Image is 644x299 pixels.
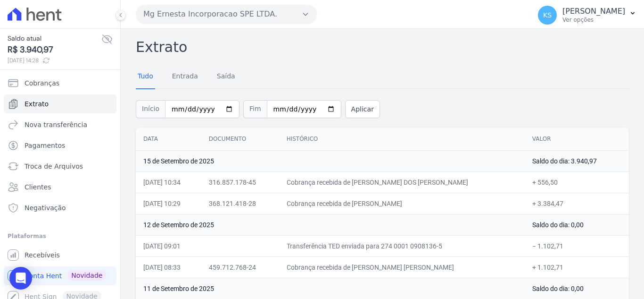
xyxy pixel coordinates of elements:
a: Nova transferência [4,115,116,134]
span: Cobranças [25,78,59,88]
div: Open Intercom Messenger [9,267,32,290]
span: [DATE] 14:28 [8,56,101,65]
a: Saída [215,65,237,89]
a: Troca de Arquivos [4,157,116,176]
th: Documento [201,128,279,151]
td: Saldo do dia: 0,00 [525,214,629,235]
span: Clientes [25,182,51,192]
a: Negativação [4,198,116,217]
span: Recebíveis [25,250,60,260]
span: Negativação [25,203,66,213]
td: 459.712.768-24 [201,256,279,278]
td: Cobrança recebida de [PERSON_NAME] [PERSON_NAME] [279,256,525,278]
span: Fim [243,100,267,118]
td: Transferência TED enviada para 274 0001 0908136-5 [279,235,525,256]
td: Cobrança recebida de [PERSON_NAME] DOS [PERSON_NAME] [279,171,525,193]
button: KS [PERSON_NAME] Ver opções [530,2,644,28]
a: Entrada [170,65,200,89]
span: Pagamentos [25,141,65,150]
p: Ver opções [562,16,625,24]
a: Recebíveis [4,246,116,265]
span: R$ 3.940,97 [8,43,101,56]
td: 15 de Setembro de 2025 [136,150,525,171]
a: Clientes [4,178,116,196]
td: [DATE] 10:34 [136,171,201,193]
span: Nova transferência [25,120,87,129]
td: Saldo do dia: 0,00 [525,278,629,299]
td: − 1.102,71 [525,235,629,256]
th: Histórico [279,128,525,151]
h2: Extrato [136,36,629,58]
span: Troca de Arquivos [25,162,83,171]
td: 368.121.418-28 [201,193,279,214]
a: Pagamentos [4,136,116,155]
th: Data [136,128,201,151]
td: + 1.102,71 [525,256,629,278]
button: Aplicar [345,100,380,118]
td: Saldo do dia: 3.940,97 [525,150,629,171]
td: + 556,50 [525,171,629,193]
td: 12 de Setembro de 2025 [136,214,525,235]
td: 316.857.178-45 [201,171,279,193]
td: [DATE] 08:33 [136,256,201,278]
a: Conta Hent Novidade [4,266,116,285]
th: Valor [525,128,629,151]
span: Início [136,100,165,118]
span: Saldo atual [8,34,101,43]
span: Extrato [25,99,49,109]
a: Tudo [136,65,155,89]
span: KS [543,12,552,18]
td: [DATE] 10:29 [136,193,201,214]
a: Extrato [4,94,116,113]
span: Novidade [67,270,106,281]
td: Cobrança recebida de [PERSON_NAME] [279,193,525,214]
button: Mg Ernesta Incorporacao SPE LTDA. [136,5,317,24]
td: 11 de Setembro de 2025 [136,278,525,299]
td: + 3.384,47 [525,193,629,214]
p: [PERSON_NAME] [562,7,625,16]
span: Conta Hent [25,271,62,281]
a: Cobranças [4,74,116,93]
td: [DATE] 09:01 [136,235,201,256]
div: Plataformas [8,231,113,242]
